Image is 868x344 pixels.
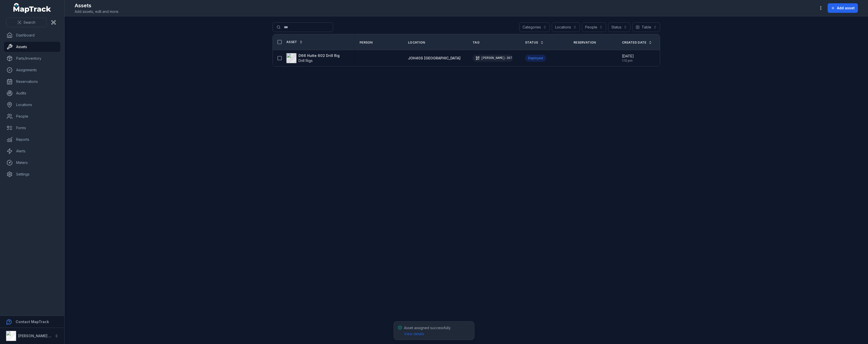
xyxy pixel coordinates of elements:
[75,9,119,14] span: Add assets, edit and more.
[4,158,60,168] a: Meters
[622,54,634,63] time: 3/24/2025, 1:12:59 PM
[4,42,60,52] a: Assets
[632,22,660,32] button: Table
[286,40,303,44] a: Asset
[4,100,60,110] a: Locations
[4,146,60,156] a: Alerts
[4,65,60,75] a: Assignments
[582,22,606,32] button: People
[608,22,630,32] button: Status
[360,41,373,45] span: Person
[408,41,425,45] span: Location
[408,56,460,60] span: JOH40S [GEOGRAPHIC_DATA]
[408,56,460,61] a: JOH40S [GEOGRAPHIC_DATA]
[6,18,47,27] button: Search
[16,320,49,324] strong: Contact MapTrack
[4,111,60,121] a: People
[622,54,634,59] span: [DATE]
[4,53,60,63] a: Parts/Inventory
[828,3,858,13] button: Add asset
[473,41,479,45] span: Tag
[286,53,340,63] a: D66 Hutte 602 Drill RigDrill Rigs
[286,40,297,44] span: Asset
[4,88,60,98] a: Audits
[4,123,60,133] a: Forms
[4,169,60,179] a: Settings
[622,41,652,45] a: Created Date
[525,55,546,62] div: Deployed
[404,326,451,336] span: Asset assigned successfully
[4,77,60,87] a: Reservations
[75,2,119,9] h2: Assets
[4,134,60,145] a: Reports
[18,334,60,338] strong: [PERSON_NAME] Group
[473,55,513,62] div: [PERSON_NAME]-367
[13,3,51,13] a: MapTrack
[4,30,60,40] a: Dashboard
[23,20,35,25] span: Search
[299,58,313,63] span: Drill Rigs
[622,41,646,45] span: Created Date
[525,41,538,45] span: Status
[404,331,424,336] a: View details
[574,41,596,45] span: Reservation
[837,6,855,11] span: Add asset
[525,41,544,45] a: Status
[299,53,340,58] strong: D66 Hutte 602 Drill Rig
[622,59,634,63] span: 1:12 pm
